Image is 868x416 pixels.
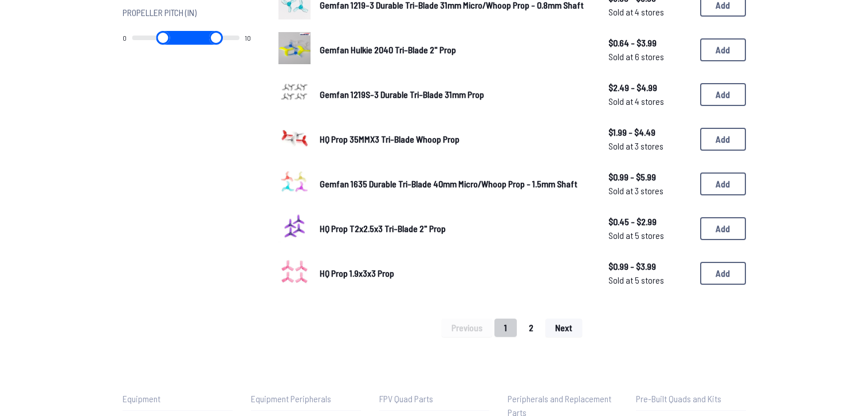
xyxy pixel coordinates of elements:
[320,88,590,101] a: Gemfan 1219S-3 Durable Tri-Blade 31mm Prop
[320,223,446,234] span: HQ Prop T2x2.5x3 Tri-Blade 2" Prop
[320,266,590,280] a: HQ Prop 1.9x3x3 Prop
[700,83,746,106] button: Add
[608,81,691,95] span: $2.49 - $4.99
[278,256,311,288] img: image
[251,392,361,406] p: Equipment Peripherals
[608,170,691,184] span: $0.99 - $5.99
[278,121,311,154] img: image
[700,172,746,195] button: Add
[278,77,311,112] a: image
[320,177,590,191] a: Gemfan 1635 Durable Tri-Blade 40mm Micro/Whoop Prop - 1.5mm Shaft
[320,134,459,144] span: HQ Prop 35MMX3 Tri-Blade Whoop Prop
[608,95,691,108] span: Sold at 4 stores
[320,132,590,146] a: HQ Prop 35MMX3 Tri-Blade Whoop Prop
[608,125,691,139] span: $1.99 - $4.49
[636,392,746,406] p: Pre-Built Quads and Kits
[278,211,311,243] img: image
[320,222,590,236] a: HQ Prop T2x2.5x3 Tri-Blade 2" Prop
[123,392,233,406] p: Equipment
[123,33,127,42] output: 0
[278,166,311,202] a: image
[494,319,517,337] button: 1
[278,32,311,68] a: image
[379,392,489,406] p: FPV Quad Parts
[700,38,746,61] button: Add
[555,323,572,332] span: Next
[608,139,691,153] span: Sold at 3 stores
[608,36,691,50] span: $0.64 - $3.99
[320,89,484,100] span: Gemfan 1219S-3 Durable Tri-Blade 31mm Prop
[608,50,691,64] span: Sold at 6 stores
[278,32,311,64] img: image
[519,319,543,337] button: 2
[278,121,311,157] a: image
[320,268,394,278] span: HQ Prop 1.9x3x3 Prop
[320,43,590,57] a: Gemfan Hulkie 2040 Tri-Blade 2" Prop
[278,211,311,246] a: image
[545,319,582,337] button: Next
[608,229,691,242] span: Sold at 5 stores
[700,217,746,240] button: Add
[608,215,691,229] span: $0.45 - $2.99
[320,178,578,189] span: Gemfan 1635 Durable Tri-Blade 40mm Micro/Whoop Prop - 1.5mm Shaft
[123,6,197,19] span: Propeller Pitch (in)
[700,128,746,151] button: Add
[700,262,746,285] button: Add
[320,44,456,55] span: Gemfan Hulkie 2040 Tri-Blade 2" Prop
[278,77,311,109] img: image
[608,273,691,287] span: Sold at 5 stores
[608,5,691,19] span: Sold at 4 stores
[608,184,691,198] span: Sold at 3 stores
[278,256,311,291] a: image
[278,166,311,198] img: image
[245,33,251,42] output: 10
[608,260,691,273] span: $0.99 - $3.99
